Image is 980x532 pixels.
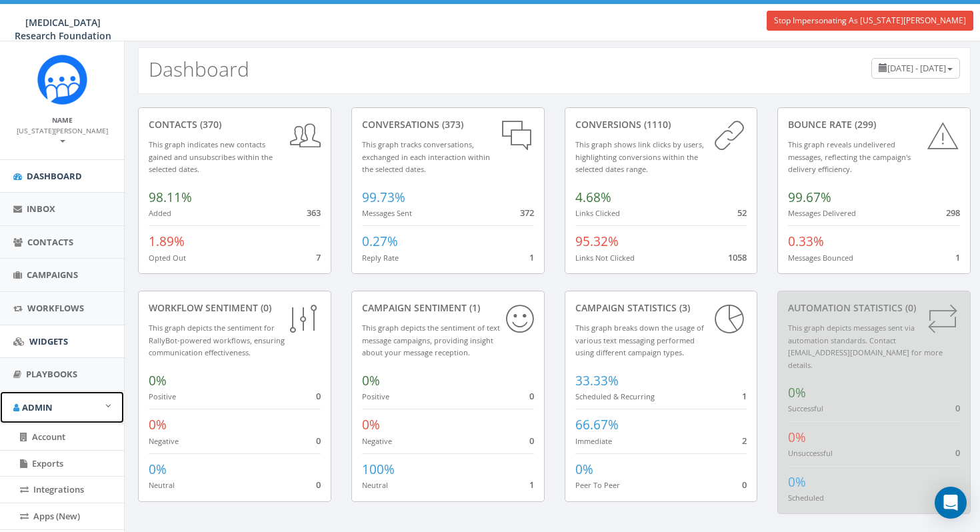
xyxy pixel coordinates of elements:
span: Widgets [29,335,68,347]
small: Scheduled & Recurring [575,391,655,401]
small: This graph indicates new contacts gained and unsubscribes within the selected dates. [149,139,273,174]
span: 4.68% [575,189,611,206]
div: conversions [575,118,747,131]
span: 372 [520,207,534,219]
a: Stop Impersonating As [US_STATE][PERSON_NAME] [767,11,973,31]
small: Messages Sent [362,208,412,218]
div: Automation Statistics [788,301,960,315]
span: 0% [788,384,806,401]
span: (3) [677,301,690,314]
span: 7 [316,251,321,263]
span: Campaigns [27,269,78,281]
span: 0 [529,435,534,447]
div: conversations [362,118,534,131]
small: This graph breaks down the usage of various text messaging performed using different campaign types. [575,323,704,357]
span: [MEDICAL_DATA] Research Foundation [15,16,111,42]
small: Opted Out [149,253,186,263]
span: 1 [955,251,960,263]
small: This graph depicts the sentiment of text message campaigns, providing insight about your message ... [362,323,500,357]
span: 0 [955,447,960,459]
span: 0.27% [362,233,398,250]
span: [DATE] - [DATE] [887,62,946,74]
span: Apps (New) [33,510,80,522]
span: Account [32,431,65,443]
h2: Dashboard [149,58,249,80]
small: Scheduled [788,493,824,503]
small: This graph reveals undelivered messages, reflecting the campaign's delivery efficiency. [788,139,911,174]
small: This graph tracks conversations, exchanged in each interaction within the selected dates. [362,139,490,174]
span: 298 [946,207,960,219]
span: Admin [22,401,53,413]
span: (1) [467,301,480,314]
span: 0% [149,416,167,433]
small: Messages Bounced [788,253,853,263]
a: [US_STATE][PERSON_NAME] [17,124,108,147]
span: 0% [788,473,806,491]
span: 66.67% [575,416,619,433]
span: 0 [955,402,960,414]
span: 0% [362,372,380,389]
small: This graph shows link clicks by users, highlighting conversions within the selected dates range. [575,139,704,174]
span: 0% [149,372,167,389]
small: Positive [149,391,176,401]
small: Neutral [149,480,175,490]
small: Negative [149,436,179,446]
small: This graph depicts the sentiment for RallyBot-powered workflows, ensuring communication effective... [149,323,285,357]
small: Neutral [362,480,388,490]
span: 0% [149,461,167,478]
small: Positive [362,391,389,401]
span: (299) [852,118,876,131]
small: Name [52,115,73,125]
small: Messages Delivered [788,208,856,218]
small: Added [149,208,171,218]
span: 95.32% [575,233,619,250]
span: 0.33% [788,233,824,250]
span: (0) [903,301,916,314]
small: Links Clicked [575,208,620,218]
span: 2 [742,435,747,447]
span: 33.33% [575,372,619,389]
small: Peer To Peer [575,480,620,490]
div: Workflow Sentiment [149,301,321,315]
span: 99.73% [362,189,405,206]
span: Contacts [27,236,73,248]
span: 0 [742,479,747,491]
small: Negative [362,436,392,446]
span: 0 [529,390,534,402]
span: 0% [788,429,806,446]
span: 99.67% [788,189,831,206]
div: Bounce Rate [788,118,960,131]
span: 363 [307,207,321,219]
span: Workflows [27,302,84,314]
span: (373) [439,118,463,131]
div: Campaign Statistics [575,301,747,315]
img: Rally_Corp_Icon.png [37,55,87,105]
span: 98.11% [149,189,192,206]
span: 1 [529,479,534,491]
span: Integrations [33,483,84,495]
small: Immediate [575,436,612,446]
span: 1 [529,251,534,263]
div: Campaign Sentiment [362,301,534,315]
small: Reply Rate [362,253,399,263]
span: 1058 [728,251,747,263]
span: Inbox [27,203,55,215]
div: Open Intercom Messenger [935,487,967,519]
span: (0) [258,301,271,314]
span: 0% [362,416,380,433]
div: contacts [149,118,321,131]
span: 1.89% [149,233,185,250]
small: [US_STATE][PERSON_NAME] [17,126,108,146]
span: (370) [197,118,221,131]
small: Successful [788,403,823,413]
small: Unsuccessful [788,448,833,458]
span: 52 [737,207,747,219]
span: 0 [316,479,321,491]
span: 0 [316,390,321,402]
span: 100% [362,461,395,478]
span: (1110) [641,118,671,131]
span: 0% [575,461,593,478]
small: This graph depicts messages sent via automation standards. Contact [EMAIL_ADDRESS][DOMAIN_NAME] f... [788,323,943,370]
span: Playbooks [26,368,77,380]
span: 1 [742,390,747,402]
